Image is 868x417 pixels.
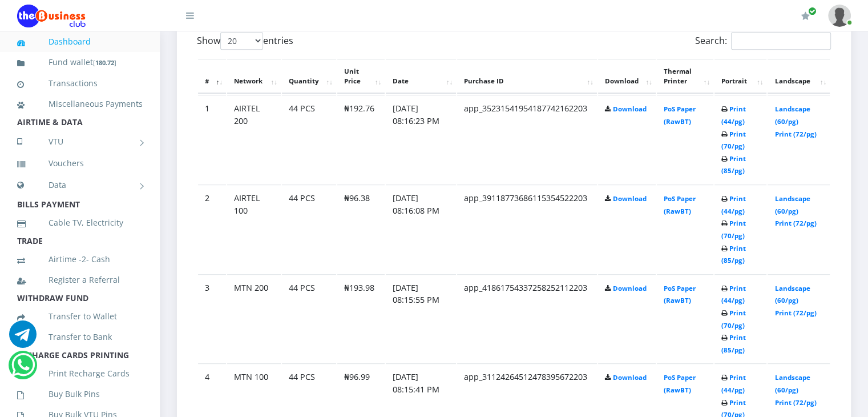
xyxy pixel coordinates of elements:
a: Cable TV, Electricity [17,210,143,236]
b: 180.72 [95,58,114,67]
a: Print (72/pg) [774,130,816,138]
a: Fund wallet[180.72] [17,49,143,76]
td: [DATE] 08:16:08 PM [386,185,456,273]
a: Print (72/pg) [774,308,816,317]
label: Show entries [197,32,293,50]
a: Landscape (60/pg) [774,284,810,305]
a: PoS Paper (RawBT) [664,373,696,394]
a: Transactions [17,70,143,97]
td: app_41861754337258252112203 [457,274,597,363]
td: 44 PCS [282,274,336,363]
img: User [828,5,851,27]
a: Print (70/pg) [721,308,746,330]
a: Vouchers [17,150,143,177]
a: Print (72/pg) [774,219,816,227]
a: Print (44/pg) [721,194,746,215]
td: 1 [198,95,226,183]
a: Print (44/pg) [721,284,746,305]
input: Search: [731,32,831,50]
td: 3 [198,274,226,363]
a: PoS Paper (RawBT) [664,105,696,126]
th: Landscape: activate to sort column ascending [768,59,830,94]
a: Data [17,171,143,199]
td: 2 [198,185,226,273]
a: Print (70/pg) [721,130,746,151]
a: Buy Bulk Pins [17,381,143,407]
a: Register a Referral [17,267,143,293]
th: Thermal Printer: activate to sort column ascending [657,59,713,94]
a: Dashboard [17,29,143,55]
th: Download: activate to sort column ascending [598,59,656,94]
img: Logo [17,5,86,27]
a: Chat for support [9,329,37,348]
a: Print (85/pg) [721,154,746,175]
td: ₦193.98 [337,274,385,363]
th: Unit Price: activate to sort column ascending [337,59,385,94]
a: Print (85/pg) [721,244,746,265]
a: Print (44/pg) [721,105,746,126]
td: MTN 200 [227,274,281,363]
a: Download [613,105,647,113]
a: PoS Paper (RawBT) [664,194,696,215]
a: Chat for support [11,360,35,379]
td: 44 PCS [282,185,336,273]
select: Showentries [220,32,263,50]
a: Print (72/pg) [774,398,816,407]
a: Landscape (60/pg) [774,373,810,394]
a: VTU [17,127,143,156]
th: Purchase ID: activate to sort column ascending [457,59,597,94]
span: Renew/Upgrade Subscription [808,7,817,15]
a: Print (44/pg) [721,373,746,394]
a: Landscape (60/pg) [774,194,810,215]
th: Portrait: activate to sort column ascending [714,59,767,94]
a: Download [613,194,647,203]
a: Landscape (60/pg) [774,105,810,126]
td: ₦96.38 [337,185,385,273]
td: 44 PCS [282,95,336,183]
th: #: activate to sort column descending [198,59,226,94]
i: Renew/Upgrade Subscription [801,11,810,21]
th: Quantity: activate to sort column ascending [282,59,336,94]
a: Miscellaneous Payments [17,91,143,117]
th: Date: activate to sort column ascending [386,59,456,94]
td: app_39118773686115354522203 [457,185,597,273]
td: [DATE] 08:16:23 PM [386,95,456,183]
a: Print (70/pg) [721,219,746,240]
a: Download [613,284,647,292]
a: Print (85/pg) [721,333,746,354]
td: app_35231541954187742162203 [457,95,597,183]
td: AIRTEL 100 [227,185,281,273]
small: [ ] [93,58,116,67]
td: [DATE] 08:15:55 PM [386,274,456,363]
a: Airtime -2- Cash [17,246,143,272]
label: Search: [695,32,831,50]
td: AIRTEL 200 [227,95,281,183]
th: Network: activate to sort column ascending [227,59,281,94]
a: PoS Paper (RawBT) [664,284,696,305]
a: Transfer to Bank [17,324,143,350]
a: Download [613,373,647,382]
a: Transfer to Wallet [17,303,143,330]
td: ₦192.76 [337,95,385,183]
a: Print Recharge Cards [17,360,143,387]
